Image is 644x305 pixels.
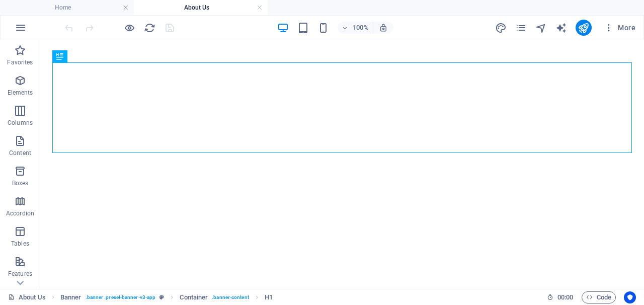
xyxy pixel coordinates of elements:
i: This element is a customizable preset [159,294,164,300]
button: Usercentrics [624,291,636,303]
p: Elements [8,89,33,97]
button: Click here to leave preview mode and continue editing [123,22,135,34]
p: Boxes [12,179,29,187]
nav: breadcrumb [60,291,273,303]
span: . banner-content [212,291,249,303]
p: Accordion [6,209,34,217]
span: Click to select. Double-click to edit [180,291,208,303]
button: 100% [338,22,373,34]
i: Reload page [144,22,155,34]
span: : [565,293,566,301]
button: reload [143,22,155,34]
p: Features [8,270,32,278]
i: Publish [578,22,589,34]
span: Click to select. Double-click to edit [60,291,82,303]
button: publish [576,20,592,36]
span: 00 00 [557,291,573,303]
span: Click to select. Double-click to edit [265,291,273,303]
span: Code [586,291,611,303]
button: Code [582,291,616,303]
i: On resize automatically adjust zoom level to fit chosen device. [379,23,388,32]
h6: Session time [547,291,574,303]
button: design [495,22,507,34]
button: pages [515,22,527,34]
h4: About Us [134,2,268,13]
p: Columns [8,119,33,127]
i: Pages (Ctrl+Alt+S) [515,22,527,34]
button: More [600,20,639,36]
button: text_generator [555,22,568,34]
p: Tables [11,240,29,248]
i: AI Writer [555,22,567,34]
p: Favorites [7,58,33,66]
span: . banner .preset-banner-v3-app [86,291,156,303]
p: Content [9,149,31,157]
button: navigator [535,22,547,34]
i: Design (Ctrl+Alt+Y) [495,22,507,34]
h6: 100% [353,22,369,34]
span: More [604,23,635,33]
a: Click to cancel selection. Double-click to open Pages [8,291,46,303]
i: Navigator [535,22,547,34]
